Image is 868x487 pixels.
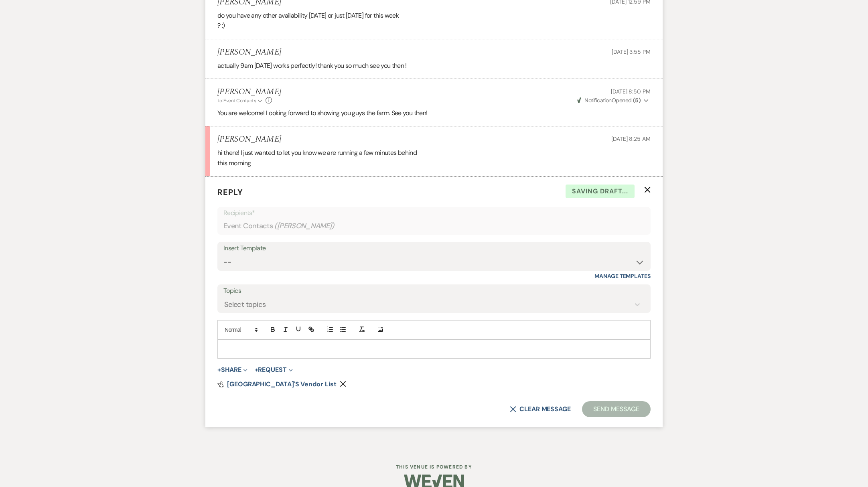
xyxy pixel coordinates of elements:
[223,285,645,297] label: Topics
[576,96,651,105] button: NotificationOpened (5)
[217,97,264,104] button: to: Event Contacts
[217,148,651,168] div: hi there! I just wanted to let you know we are running a few minutes behind this morning
[594,272,651,280] a: Manage Templates
[582,401,651,417] button: Send Message
[274,221,335,231] span: ( [PERSON_NAME] )
[217,108,651,118] p: You are welcome! Looking forward to showing you guys the farm. See you then!
[633,97,641,104] strong: ( 5 )
[223,243,645,254] div: Insert Template
[217,134,281,144] h5: [PERSON_NAME]
[217,381,337,388] a: [GEOGRAPHIC_DATA]'s Vendor List
[217,187,243,197] span: Reply
[223,208,645,218] p: Recipients*
[224,299,266,310] div: Select topics
[217,87,281,97] h5: [PERSON_NAME]
[584,97,611,104] span: Notification
[223,218,645,234] div: Event Contacts
[255,367,258,373] span: +
[566,185,635,198] span: Saving draft...
[217,367,221,373] span: +
[217,367,247,373] button: Share
[217,10,651,31] div: do you have any other availability [DATE] or just [DATE] for this week ? :)
[255,367,293,373] button: Request
[510,406,571,412] button: Clear message
[217,61,651,71] div: actually 9am [DATE] works perfectly! thank you so much see you then !
[217,97,256,104] span: to: Event Contacts
[217,47,281,57] h5: [PERSON_NAME]
[611,88,651,95] span: [DATE] 8:50 PM
[227,380,337,388] span: [GEOGRAPHIC_DATA]'s Vendor List
[577,97,641,104] span: Opened
[612,48,651,55] span: [DATE] 3:55 PM
[611,135,651,142] span: [DATE] 8:25 AM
